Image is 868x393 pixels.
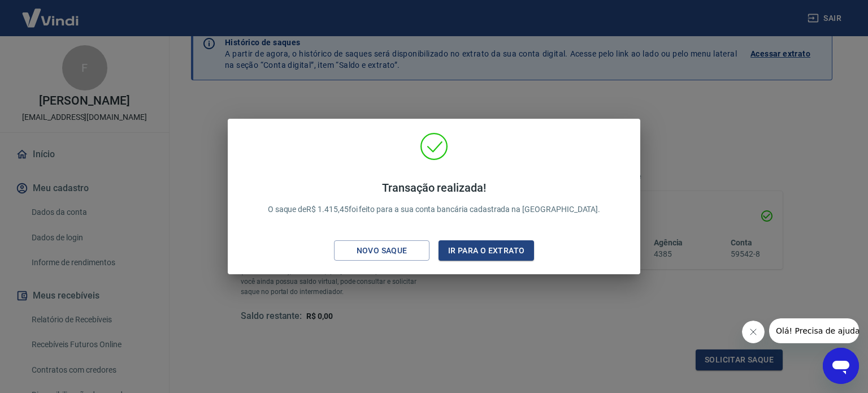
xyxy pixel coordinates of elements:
[268,181,601,215] p: O saque de R$ 1.415,45 foi feito para a sua conta bancária cadastrada na [GEOGRAPHIC_DATA].
[823,348,859,384] iframe: Botão para abrir a janela de mensagens
[268,181,601,195] h4: Transação realizada!
[742,321,765,343] iframe: Fechar mensagem
[7,8,95,17] span: Olá! Precisa de ajuda?
[769,318,859,343] iframe: Mensagem da empresa
[343,244,421,258] div: Novo saque
[334,240,429,261] button: Novo saque
[439,240,534,261] button: Ir para o extrato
